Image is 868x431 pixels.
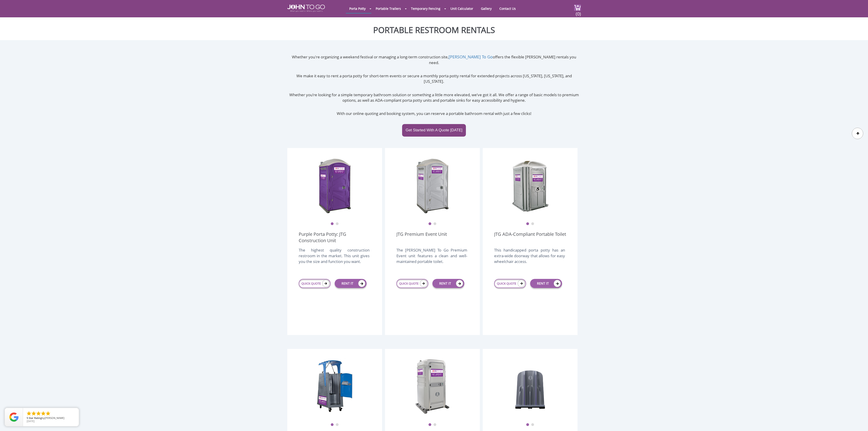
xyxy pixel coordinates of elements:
[526,423,529,426] button: 1 of 2
[29,416,42,420] span: Star Rating
[26,411,32,416] li: 
[27,416,28,420] span: 5
[336,423,339,426] button: 2 of 2
[428,423,431,426] button: 1 of 2
[396,231,447,244] a: JTG Premium Event Unit
[396,279,428,288] a: QUICK QUOTE
[850,413,868,431] button: Live Chat
[299,231,371,244] a: Purple Porta Potty: JTG Construction Unit
[41,411,46,416] li: 
[447,4,477,13] a: Unit Calculator
[299,279,331,288] a: QUICK QUOTE
[27,419,35,423] span: [DATE]
[335,279,367,288] a: RENT IT
[408,4,444,13] a: Temporary Fencing
[45,411,51,416] li: 
[372,4,404,13] a: Portable Trailers
[336,222,339,226] button: 2 of 2
[9,413,18,422] img: Review Rating
[496,4,519,13] a: Contact Us
[346,4,369,13] a: Porta Potty
[494,279,526,288] a: QUICK QUOTE
[287,92,581,103] p: Whether you’re looking for a simple temporary bathroom solution or something a little more elevat...
[331,423,334,426] button: 1 of 2
[432,279,464,288] a: RENT IT
[31,411,36,416] li: 
[402,124,466,136] a: Get Started With A Quote [DATE]
[526,222,529,226] button: 1 of 2
[287,73,581,84] p: We make it easy to rent a porta potty for short-term events or secure a monthly porta potty renta...
[433,423,437,426] button: 2 of 2
[531,423,534,426] button: 2 of 2
[433,222,437,226] button: 2 of 2
[45,416,64,420] span: [PERSON_NAME]
[316,358,353,415] img: JTG Hi-Rise Unit
[478,4,495,13] a: Gallery
[512,157,548,214] img: ADA Handicapped Accessible Unit
[396,247,467,269] div: The [PERSON_NAME] To Go Premium Event unit features a clean and well-maintained portable toilet.
[449,54,493,60] a: [PERSON_NAME] To Go
[331,222,334,226] button: 1 of 2
[531,222,534,226] button: 2 of 2
[287,5,325,12] img: JOHN to go
[299,247,370,269] div: The highest quality construction restroom in the market. This unit gives you the size and functio...
[287,54,581,65] p: Whether you're organizing a weekend festival or managing a long-term construction site, offers th...
[287,111,581,116] p: With our online quoting and booking system, you can reserve a portable bathroom rental with just ...
[494,247,565,269] div: This handicapped porta potty has an extra-wide doorway that allows for easy wheelchair access.
[530,279,562,288] a: RENT IT
[574,5,581,11] img: cart a
[36,411,41,416] li: 
[428,222,431,226] button: 1 of 2
[27,417,75,420] span: by
[575,7,581,17] span: (0)
[512,358,548,415] img: urinal unit 1
[494,231,566,244] a: JTG ADA-Compliant Portable Toilet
